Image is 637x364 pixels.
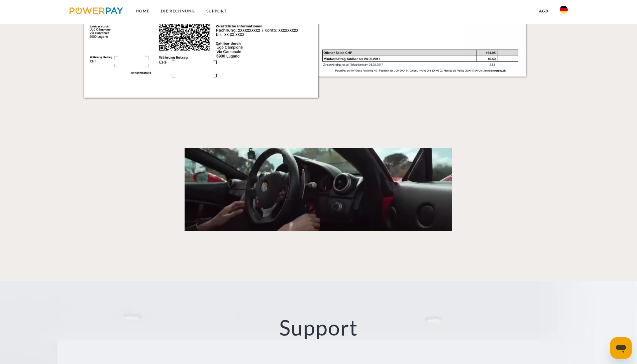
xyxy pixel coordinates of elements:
[533,5,554,17] a: agb
[32,314,605,341] h2: Support
[155,5,201,17] a: DIE RECHNUNG
[130,5,155,17] a: Home
[84,148,553,231] a: Fallback Image
[560,6,568,14] img: de
[70,7,123,14] img: logo-powerpay.svg
[610,337,632,359] iframe: Schaltfläche zum Öffnen des Messaging-Fensters
[201,5,232,17] a: SUPPORT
